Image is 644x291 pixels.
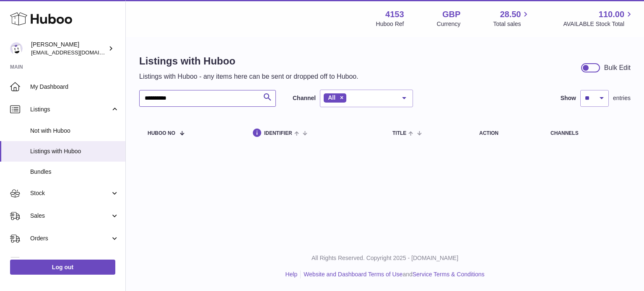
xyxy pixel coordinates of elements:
[442,9,460,20] strong: GBP
[30,189,110,197] span: Stock
[376,20,404,28] div: Huboo Ref
[563,9,634,28] a: 110.00 AVAILABLE Stock Total
[613,94,631,102] span: entries
[563,20,634,28] span: AVAILABLE Stock Total
[31,49,123,56] span: [EMAIL_ADDRESS][DOMAIN_NAME]
[304,271,402,278] a: Website and Dashboard Terms of Use
[392,131,406,136] span: title
[10,260,115,275] a: Log out
[604,63,631,72] div: Bulk Edit
[551,131,622,136] div: channels
[30,212,110,220] span: Sales
[30,257,119,265] span: Usage
[31,41,106,57] div: [PERSON_NAME]
[139,72,358,81] p: Listings with Huboo - any items here can be sent or dropped off to Huboo.
[132,254,637,262] p: All Rights Reserved. Copyright 2025 - [DOMAIN_NAME]
[385,9,404,20] strong: 4153
[293,94,316,102] label: Channel
[599,9,624,20] span: 110.00
[437,20,461,28] div: Currency
[30,168,119,176] span: Bundles
[286,271,298,278] a: Help
[10,42,23,55] img: internalAdmin-4153@internal.huboo.com
[30,127,119,135] span: Not with Huboo
[264,131,292,136] span: identifier
[148,131,175,136] span: Huboo no
[30,106,110,113] span: Listings
[139,54,358,68] h1: Listings with Huboo
[30,83,119,91] span: My Dashboard
[413,271,485,278] a: Service Terms & Conditions
[479,131,534,136] div: action
[493,20,530,28] span: Total sales
[493,9,530,28] a: 28.50 Total sales
[301,270,484,278] li: and
[30,234,110,242] span: Orders
[328,94,335,101] span: All
[500,9,521,20] span: 28.50
[30,147,119,155] span: Listings with Huboo
[561,94,576,102] label: Show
